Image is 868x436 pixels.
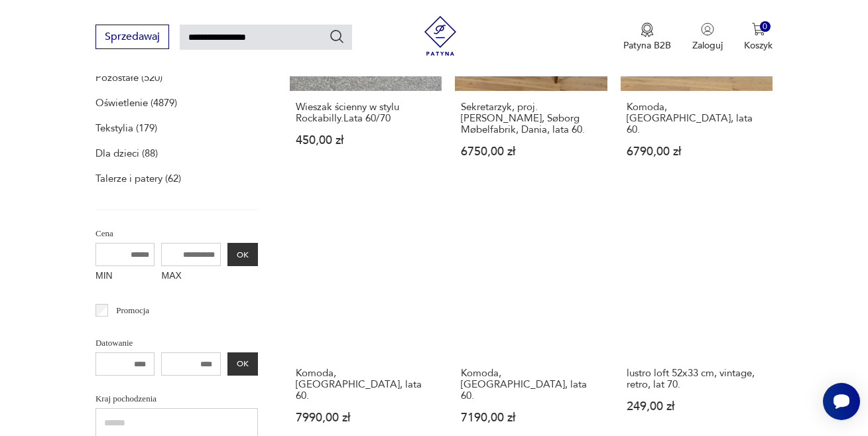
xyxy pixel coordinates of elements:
p: Datowanie [95,336,258,350]
p: 7190,00 zł [461,412,601,423]
button: Zaloguj [692,23,723,52]
a: Talerze i patery (62) [95,169,181,188]
iframe: Smartsupp widget button [823,383,860,420]
p: 6750,00 zł [461,146,601,157]
p: 7990,00 zł [296,412,436,423]
a: Pozostałe (520) [95,68,162,87]
a: Dla dzieci (88) [95,144,158,163]
h3: Sekretarzyk, proj. [PERSON_NAME], Søborg Møbelfabrik, Dania, lata 60. [461,102,601,135]
p: 249,00 zł [627,401,767,412]
p: Koszyk [744,39,773,52]
p: 6790,00 zł [627,146,767,157]
button: Szukaj [329,29,345,44]
a: Ikona medaluPatyna B2B [623,23,671,52]
p: Kraj pochodzenia [95,392,258,406]
img: Ikona medalu [641,23,654,37]
button: Patyna B2B [623,23,671,52]
button: Sprzedawaj [95,25,169,49]
p: Promocja [116,303,149,318]
h3: Wieszak ścienny w stylu Rockabilly.Lata 60/70 [296,102,436,124]
a: Tekstylia (179) [95,119,157,137]
h3: Komoda, [GEOGRAPHIC_DATA], lata 60. [296,368,436,401]
button: OK [227,352,258,376]
a: Oświetlenie (4879) [95,94,177,112]
p: 450,00 zł [296,135,436,146]
p: Cena [95,226,258,241]
button: OK [227,243,258,266]
label: MAX [161,266,221,287]
a: Sprzedawaj [95,33,169,42]
img: Ikonka użytkownika [701,23,714,36]
button: 0Koszyk [744,23,773,52]
h3: Komoda, [GEOGRAPHIC_DATA], lata 60. [461,368,601,401]
h3: Komoda, [GEOGRAPHIC_DATA], lata 60. [627,102,767,135]
div: 0 [760,21,771,33]
label: MIN [95,266,155,287]
p: Patyna B2B [623,39,671,52]
h3: lustro loft 52x33 cm, vintage, retro, lat 70. [627,368,767,390]
p: Zaloguj [692,39,723,52]
img: Patyna - sklep z meblami i dekoracjami vintage [420,16,460,56]
img: Ikona koszyka [752,23,765,36]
